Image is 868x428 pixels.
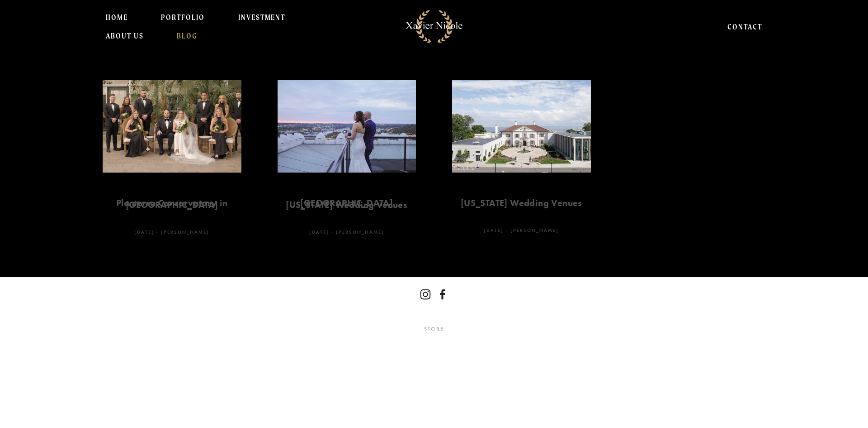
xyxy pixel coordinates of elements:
a: Planterra Conservatory in [GEOGRAPHIC_DATA] [103,202,241,206]
a: Xavier Nicole Videography [437,289,448,300]
time: [DATE] [309,224,329,241]
a: [US_STATE] Wedding Venues [452,202,591,204]
img: Grand Rapids Michigan Wedding Venues [265,80,429,173]
a: CONTACT [727,17,762,35]
time: [DATE] [134,224,154,241]
img: Michigan Wedding Venues [439,80,604,173]
a: [GEOGRAPHIC_DATA] [US_STATE] Wedding Venues [278,202,416,206]
a: Instagram [420,289,431,300]
img: Planterra Conservatory in West Bloomfield [90,80,254,173]
a: About Us [106,27,144,45]
time: [DATE] [484,222,504,239]
a: [PERSON_NAME] [329,224,384,241]
a: INVESTMENT [238,8,286,26]
a: [PERSON_NAME] [504,222,559,239]
a: BLOG [177,27,197,45]
a: Store [424,324,450,334]
img: Michigan Wedding Videographers | Detroit Cinematic Wedding Films By Xavier Nicole [401,5,468,48]
a: HOME [106,8,128,26]
a: [PERSON_NAME] [154,224,209,241]
a: PORTFOLIO [161,8,205,26]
